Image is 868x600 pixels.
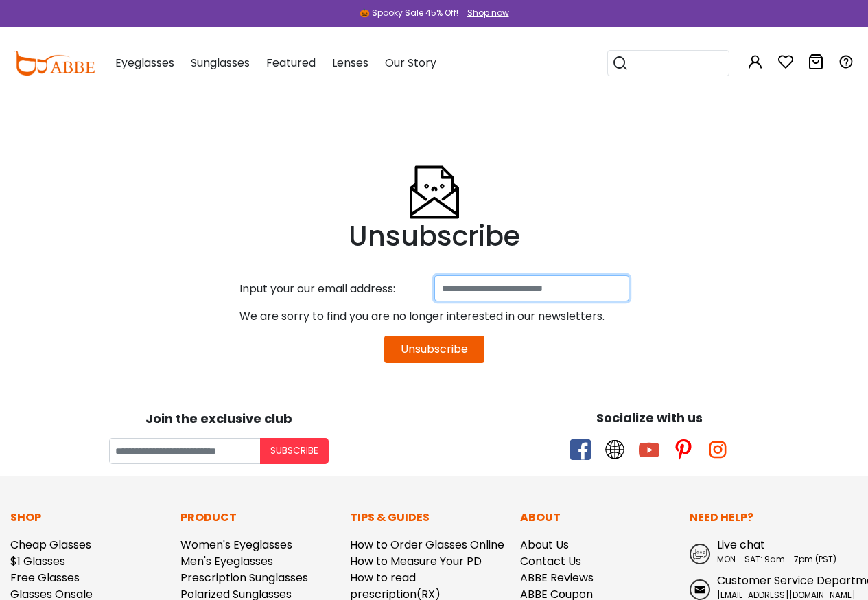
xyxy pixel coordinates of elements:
a: Free Glasses [10,570,80,586]
a: ABBE Reviews [520,570,594,586]
a: Live chat MON - SAT: 9am - 7pm (PST) [690,537,858,566]
span: Sunglasses [191,55,250,71]
span: twitter [605,439,625,460]
a: How to Measure Your PD [350,553,482,569]
span: pinterest [673,439,694,460]
h1: Unsubscribe [239,220,629,253]
span: Eyeglasses [115,55,174,71]
span: Our Story [385,55,436,71]
div: 🎃 Spooky Sale 45% Off! [360,7,458,19]
div: Input your our email address: [233,275,434,303]
div: Join the exclusive club [10,406,427,428]
span: Live chat [717,537,765,553]
span: Featured [266,55,316,71]
p: Product [180,509,337,526]
input: Your email [109,438,260,464]
span: Lenses [332,55,368,71]
button: Unsubscribe [384,336,484,363]
a: Men's Eyeglasses [180,553,273,569]
span: facebook [570,439,591,460]
a: About Us [520,537,569,553]
span: instagram [707,439,728,460]
a: $1 Glasses [10,553,65,569]
a: Contact Us [520,553,581,569]
img: abbeglasses.com [14,51,95,76]
button: Subscribe [260,438,329,464]
a: Women's Eyeglasses [180,537,292,553]
a: How to Order Glasses Online [350,537,504,553]
img: Unsubscribe [407,132,462,220]
p: About [520,509,677,526]
p: Tips & Guides [350,509,506,526]
a: Shop now [460,7,509,19]
div: Socialize with us [441,408,858,427]
div: We are sorry to find you are no longer interested in our newsletters. [239,303,629,330]
span: youtube [639,439,659,460]
p: Shop [10,509,167,526]
a: Cheap Glasses [10,537,91,553]
a: Prescription Sunglasses [180,570,308,586]
span: MON - SAT: 9am - 7pm (PST) [717,553,836,565]
p: Need Help? [690,509,858,526]
div: Shop now [467,7,509,19]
